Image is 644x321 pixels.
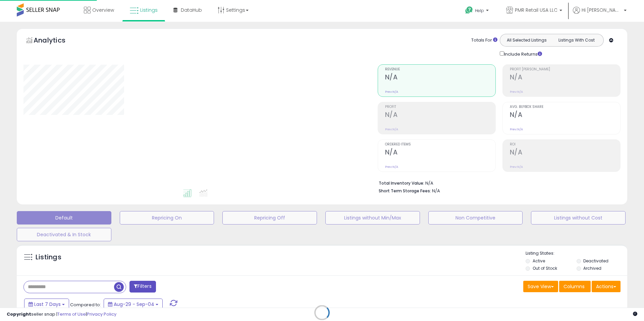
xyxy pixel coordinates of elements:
[573,7,627,22] a: Hi [PERSON_NAME]
[325,211,420,224] button: Listings without Min/Max
[460,1,495,22] a: Help
[385,105,495,109] span: Profit
[385,111,495,120] h2: N/A
[510,105,620,109] span: Avg. Buybox Share
[181,7,202,13] span: DataHub
[465,6,473,14] i: Get Help
[510,111,620,120] h2: N/A
[34,36,78,47] h5: Analytics
[510,143,620,146] span: ROI
[428,211,523,224] button: Non Competitive
[385,165,398,169] small: Prev: N/A
[385,90,398,94] small: Prev: N/A
[432,188,440,194] span: N/A
[222,211,317,224] button: Repricing Off
[502,36,552,45] button: All Selected Listings
[92,7,114,13] span: Overview
[385,143,495,146] span: Ordered Items
[379,180,424,186] b: Total Inventory Value:
[385,127,398,131] small: Prev: N/A
[495,50,550,58] div: Include Returns
[510,127,523,131] small: Prev: N/A
[531,211,626,224] button: Listings without Cost
[510,148,620,157] h2: N/A
[510,165,523,169] small: Prev: N/A
[510,90,523,94] small: Prev: N/A
[17,228,111,241] button: Deactivated & In Stock
[475,8,484,13] span: Help
[7,311,31,317] strong: Copyright
[385,73,495,82] h2: N/A
[515,7,557,13] span: PMR Retail USA LLC
[140,7,158,13] span: Listings
[582,7,622,13] span: Hi [PERSON_NAME]
[385,148,495,157] h2: N/A
[385,68,495,71] span: Revenue
[379,179,615,187] li: N/A
[551,36,601,45] button: Listings With Cost
[510,68,620,71] span: Profit [PERSON_NAME]
[7,311,116,318] div: seller snap | |
[471,37,497,44] div: Totals For
[379,188,431,194] b: Short Term Storage Fees:
[17,211,111,224] button: Default
[120,211,214,224] button: Repricing On
[510,73,620,82] h2: N/A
